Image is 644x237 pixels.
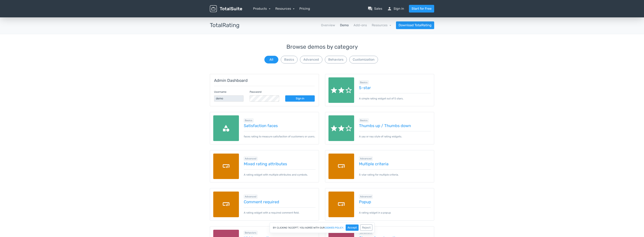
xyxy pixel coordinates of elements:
a: Products [253,7,270,11]
p: 5-star rating for multiple criteria. [359,169,431,177]
button: All [264,56,278,63]
label: Username [214,90,226,94]
a: Resources [275,7,295,11]
p: A rating widget with multiple attributes and symbols. [244,169,316,177]
img: custom-fields.png [328,154,354,179]
span: person [387,6,392,11]
h3: Browse demos by category [210,44,434,50]
button: Accept [346,224,359,231]
button: Basics [281,56,298,63]
button: Advanced [300,56,322,63]
img: rate.png [328,77,354,103]
a: question_answerSales [368,6,382,11]
div: By clicking "Accept", you agree with our . [270,222,375,233]
a: Satisfaction faces [244,123,316,128]
span: Browse all in Advanced [244,157,258,161]
img: rate.png [328,115,354,141]
a: Demo [340,23,349,28]
a: personSign in [387,6,404,11]
span: question_answer [368,6,373,11]
a: Add-ons [354,23,367,28]
span: Browse all in Basics [359,80,369,84]
h3: TotalRating [210,22,240,28]
button: Reject [360,224,372,231]
button: Behaviors [325,56,347,63]
span: Browse all in Advanced [244,195,258,199]
a: Sign in [285,95,315,102]
label: Password [250,90,262,94]
p: A rating widget with a required comment field. [244,207,316,215]
span: Browse all in Advanced [359,157,373,161]
a: Resources [372,23,391,27]
h5: Admin Dashboard [214,78,315,83]
span: Browse all in Basics [244,118,254,122]
a: 5-star [359,85,431,90]
p: A yay or nay style of rating widgets. [359,131,431,138]
a: Pricing [299,6,310,11]
a: cookies policy [325,226,343,229]
a: Multiple criteria [359,162,431,166]
img: custom-fields.png [328,192,354,217]
a: Comment required [244,200,316,204]
img: TotalSuite for WordPress [210,5,242,12]
a: Mixed rating attributes [244,162,316,166]
img: categories.png [213,115,239,141]
p: A rating widget in a popup [359,207,431,215]
a: Overview [321,23,335,28]
button: Customization [349,56,378,63]
span: Browse all in Basics [359,118,369,122]
a: Start for Free [409,5,434,13]
a: Thumbs up / Thumbs down [359,123,431,128]
img: custom-fields.png [213,154,239,179]
a: Popup [359,200,431,204]
p: faces rating to measure satisfaction of customers or users. [244,131,316,138]
img: custom-fields.png [213,192,239,217]
a: Download TotalRating [396,21,434,29]
p: A simple rating widget out of 5 stars. [359,93,431,100]
span: Browse all in Advanced [359,195,373,199]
